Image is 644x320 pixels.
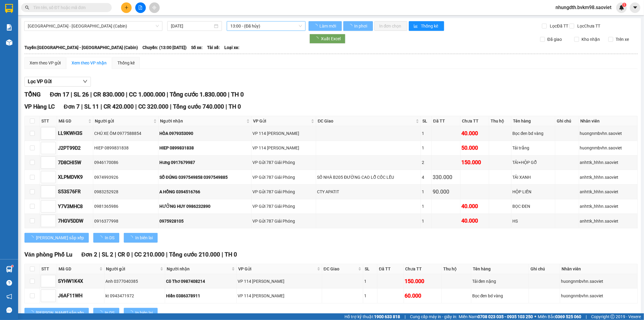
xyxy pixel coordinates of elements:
span: SL 11 [84,103,99,110]
div: kt 0943471972 [105,292,164,299]
span: | [90,91,92,98]
div: 4 [422,174,431,181]
div: 330.000 [433,173,459,181]
div: HIEP 0899831838 [159,145,250,151]
div: CHÚ XE ÔM 0977588854 [94,130,157,137]
span: Loại xe: [224,44,239,51]
td: S53S76FR [57,184,93,199]
div: 40.000 [461,217,488,225]
div: anhttk_hhhn.saoviet [580,218,636,224]
div: Xem theo VP nhận [72,60,107,66]
td: VP Gửi 787 Giải Phóng [252,184,316,199]
div: Hưng 0917679987 [159,159,250,166]
span: Người nhận [167,266,230,272]
span: Hà Nội - Lào Cai (Cabin) [28,21,159,31]
span: file-add [138,5,143,10]
span: [PERSON_NAME] sắp xếp [36,234,84,241]
td: LL9KWH3S [57,126,93,141]
th: Chưa TT [404,264,442,274]
th: SL [421,116,432,126]
div: Xem theo VP gửi [30,60,61,66]
div: TẢI+HỘP GỖ [512,159,554,166]
span: caret-down [633,5,638,10]
span: down [83,79,88,84]
div: VP Gửi 787 Giải Phóng [252,188,315,195]
div: XLPMDVK9 [58,173,92,181]
th: SL [363,264,377,274]
span: Đã giao [545,36,564,43]
div: anhttk_hhhn.saoviet [580,203,636,210]
div: 40.000 [461,129,488,138]
b: Tuyến: [GEOGRAPHIC_DATA] - [GEOGRAPHIC_DATA] (Cabin) [24,45,138,50]
div: VP Gửi 787 Giải Phóng [252,218,315,224]
span: loading [29,310,36,315]
span: | [135,103,137,110]
span: | [166,251,168,258]
img: logo-vxr [5,4,13,13]
span: Đơn 17 [50,91,69,98]
div: SỐ ĐÚNG 0397549858 0397549885 [159,174,250,181]
span: 1 [623,3,625,7]
span: SL 2 [102,251,113,258]
div: HỘP LIỀN [512,188,554,195]
span: Lọc Đã TT [548,23,569,29]
strong: 0708 023 035 - 0935 103 250 [478,314,533,319]
button: [PERSON_NAME] sắp xếp [24,308,89,318]
div: HƯỞNG HUY 0986232890 [159,203,250,210]
td: J2PT99D2 [57,141,93,155]
strong: 0369 525 060 [555,314,581,319]
span: TH 0 [225,251,237,258]
div: HIEP 0899831838 [94,145,157,151]
td: XLPMDVK9 [57,170,93,184]
span: Hỗ trợ kỹ thuật: [344,313,400,320]
img: warehouse-icon [6,266,12,273]
h2: GWTWGS32 [3,35,49,45]
div: VP Gửi 787 Giải Phóng [252,203,315,210]
span: | [115,251,116,258]
span: VP Gửi [253,118,310,124]
span: Tổng cước 210.000 [169,251,220,258]
span: Tài xế: [207,44,220,51]
button: In DS [93,233,119,243]
div: 1 [422,203,431,210]
div: Tải đen nặng [472,278,528,285]
div: 7D8CHI5W [58,159,92,166]
div: 0975928105 [159,218,250,224]
div: 60.000 [405,292,441,300]
div: VP 114 [PERSON_NAME] [238,278,321,285]
div: 0946170086 [94,159,157,166]
span: Tổng cước 1.830.000 [170,91,226,98]
td: VP Gửi 787 Giải Phóng [252,214,316,228]
div: huongnmbvhn.saoviet [561,278,636,285]
img: solution-icon [6,24,12,31]
th: Ghi chú [555,116,579,126]
button: plus [121,2,132,13]
span: Đơn 7 [64,103,80,110]
span: Đơn 2 [82,251,98,258]
div: LL9KWH3S [58,129,92,137]
span: TH 0 [229,103,241,110]
div: Tải trắng [512,145,554,151]
td: 7D8CHI5W [57,155,93,170]
span: | [226,103,227,110]
div: huongnmbvhn.saoviet [580,145,636,151]
sup: 1 [11,265,13,267]
span: message [6,307,12,313]
span: VP Hàng LC [24,103,55,110]
span: Số xe: [191,44,203,51]
b: [DOMAIN_NAME] [81,5,146,15]
img: icon-new-feature [619,5,624,10]
span: [PERSON_NAME] sắp xếp [36,309,84,316]
span: Lọc Chưa TT [575,23,601,29]
div: HS [512,218,554,224]
span: bar-chart [414,24,419,29]
div: 0974993926 [94,174,157,181]
span: Mã GD [59,266,98,272]
button: [PERSON_NAME] sắp xếp [24,233,89,243]
td: VP 114 Trần Nhật Duật [252,141,316,155]
button: aim [149,2,160,13]
span: search [25,5,29,10]
div: SYHW1K4X [58,277,103,285]
div: CTY APATIT [317,188,420,195]
span: CC 320.000 [138,103,168,110]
